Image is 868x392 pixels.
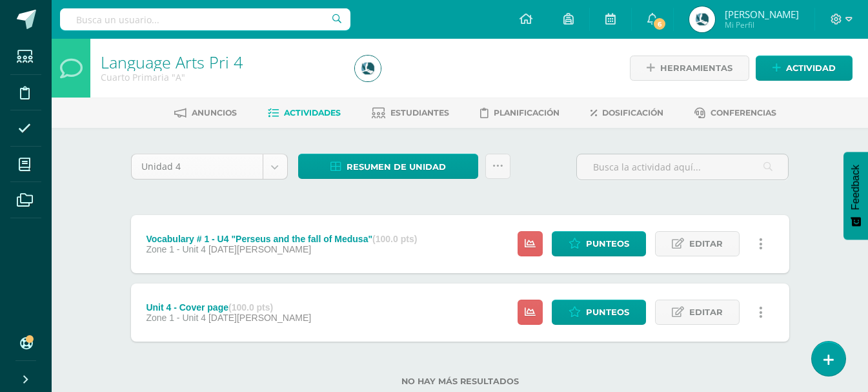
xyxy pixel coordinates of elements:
[101,51,243,73] a: Language Arts Pri 4
[141,154,253,179] span: Unidad 4
[843,152,868,240] button: Feedback - Mostrar encuesta
[372,234,417,244] strong: (100.0 pts)
[355,56,381,81] img: 0db7ad12a37ea8aabdf6c45f28ac505c.png
[268,103,341,123] a: Actividades
[208,313,311,323] span: [DATE][PERSON_NAME]
[660,56,732,80] span: Herramientas
[725,8,799,21] span: [PERSON_NAME]
[694,103,776,123] a: Conferencias
[577,154,788,180] input: Busca la actividad aquí...
[652,17,667,31] span: 6
[347,155,446,179] span: Resumen de unidad
[602,108,663,118] span: Dosificación
[725,19,799,30] span: Mi Perfil
[101,53,339,71] h1: Language Arts Pri 4
[552,231,646,256] a: Punteos
[480,103,560,123] a: Planificación
[786,56,836,80] span: Actividad
[590,103,663,123] a: Dosificación
[689,300,723,324] span: Editar
[372,103,449,123] a: Estudiantes
[208,244,311,254] span: [DATE][PERSON_NAME]
[60,8,350,30] input: Busca un usuario...
[586,232,629,256] span: Punteos
[101,71,339,83] div: Cuarto Primaria 'A'
[146,302,311,313] div: Unit 4 - Cover page
[284,108,341,118] span: Actividades
[756,56,853,81] a: Actividad
[131,377,789,386] label: No hay más resultados
[689,232,723,256] span: Editar
[689,6,715,32] img: 0db7ad12a37ea8aabdf6c45f28ac505c.png
[586,300,629,324] span: Punteos
[390,108,449,118] span: Estudiantes
[132,154,287,179] a: Unidad 4
[630,56,749,81] a: Herramientas
[298,154,478,179] a: Resumen de unidad
[174,103,237,123] a: Anuncios
[552,300,646,325] a: Punteos
[146,234,417,244] div: Vocabulary # 1 - U4 "Perseus and the fall of Medusa"
[850,165,862,210] span: Feedback
[192,108,237,118] span: Anuncios
[146,244,206,254] span: Zone 1 - Unit 4
[228,302,273,313] strong: (100.0 pts)
[711,108,776,118] span: Conferencias
[494,108,560,118] span: Planificación
[146,313,206,323] span: Zone 1 - Unit 4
